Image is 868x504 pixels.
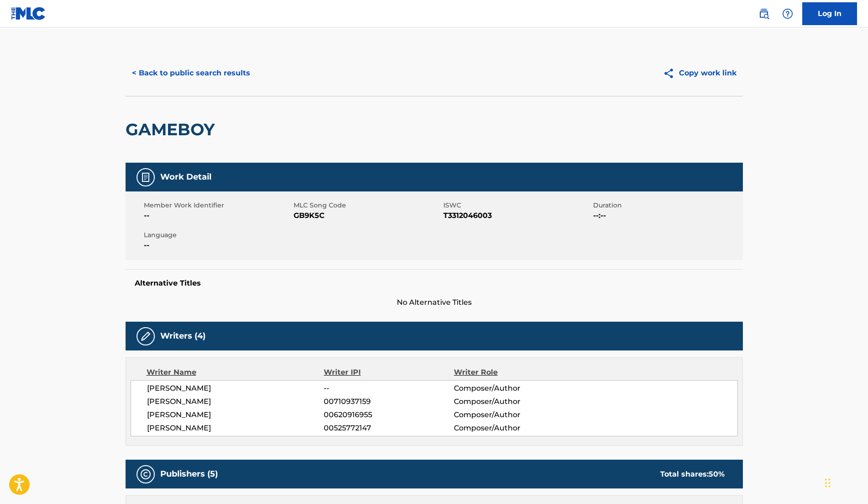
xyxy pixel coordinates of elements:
[135,279,734,288] h5: Alternative Titles
[802,2,857,25] a: Log In
[454,396,572,407] span: Composer/Author
[147,423,324,434] span: [PERSON_NAME]
[160,469,218,479] h5: Publishers (5)
[660,469,725,480] div: Total shares:
[294,210,441,221] span: GB9K5C
[140,469,151,480] img: Publishers
[147,396,324,407] span: [PERSON_NAME]
[147,383,324,394] span: [PERSON_NAME]
[454,383,572,394] span: Composer/Author
[593,201,741,210] span: Duration
[294,201,441,210] span: MLC Song Code
[144,230,291,240] span: Language
[454,367,572,378] div: Writer Role
[140,172,151,183] img: Work Detail
[779,5,797,23] div: Help
[324,367,454,378] div: Writer IPI
[160,331,205,341] h5: Writers (4)
[126,62,257,85] button: < Back to public search results
[454,423,572,434] span: Composer/Author
[144,210,291,221] span: --
[709,470,725,478] span: 50 %
[755,5,773,23] a: Public Search
[782,8,793,19] img: help
[144,240,291,251] span: --
[454,409,572,420] span: Composer/Author
[160,172,211,182] h5: Work Detail
[758,8,769,19] img: search
[663,68,679,79] img: Copy work link
[657,62,743,85] button: Copy work link
[126,119,219,140] h2: GAMEBOY
[126,297,743,308] span: No Alternative Titles
[324,423,453,434] span: 00525772147
[324,383,453,394] span: --
[144,201,291,210] span: Member Work Identifier
[825,469,831,497] div: Drag
[140,331,151,342] img: Writers
[324,409,453,420] span: 00620916955
[443,201,591,210] span: ISWC
[822,460,868,504] iframe: Chat Widget
[147,367,324,378] div: Writer Name
[11,7,46,20] img: MLC Logo
[147,409,324,420] span: [PERSON_NAME]
[593,210,741,221] span: --:--
[324,396,453,407] span: 00710937159
[443,210,591,221] span: T3312046003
